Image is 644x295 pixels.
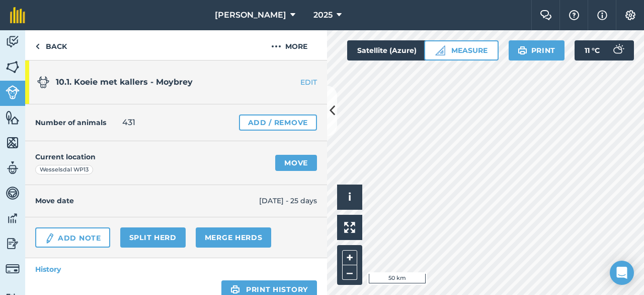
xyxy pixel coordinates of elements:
[35,151,96,162] h4: Current location
[25,258,327,280] a: History
[348,191,351,203] span: i
[10,7,25,23] img: fieldmargin Logo
[540,10,552,20] img: Two speech bubbles overlapping with the left bubble in the forefront
[518,44,527,56] img: svg+xml;base64,PHN2ZyB4bWxucz0iaHR0cDovL3d3dy53My5vcmcvMjAwMC9zdmciIHdpZHRoPSIxOSIgaGVpZ2h0PSIyNC...
[347,40,444,61] button: Satellite (Azure)
[35,227,110,248] a: Add Note
[196,227,272,248] a: Merge Herds
[35,195,259,206] h4: Move date
[342,250,357,265] button: +
[239,114,317,131] a: Add / Remove
[6,160,20,175] img: svg+xml;base64,PD94bWwgdmVyc2lvbj0iMS4wIiBlbmNvZGluZz0idXRmLTgiPz4KPCEtLSBHZW5lcmF0b3I6IEFkb2JlIE...
[35,40,40,52] img: svg+xml;base64,PHN2ZyB4bWxucz0iaHR0cDovL3d3dy53My5vcmcvMjAwMC9zdmciIHdpZHRoPSI5IiBoZWlnaHQ9IjI0Ii...
[313,9,333,21] span: 2025
[215,9,286,21] span: [PERSON_NAME]
[435,45,445,55] img: Ruler icon
[597,9,607,21] img: svg+xml;base64,PHN2ZyB4bWxucz0iaHR0cDovL3d3dy53My5vcmcvMjAwMC9zdmciIHdpZHRoPSIxNyIgaGVpZ2h0PSIxNy...
[509,40,565,61] button: Print
[342,265,357,280] button: –
[6,262,20,276] img: svg+xml;base64,PD94bWwgdmVyc2lvbj0iMS4wIiBlbmNvZGluZz0idXRmLTgiPz4KPCEtLSBHZW5lcmF0b3I6IEFkb2JlIE...
[264,77,327,87] a: EDIT
[259,195,317,206] span: [DATE] - 25 days
[585,40,600,61] span: 11 ° C
[120,227,186,248] a: Split herd
[271,40,281,52] img: svg+xml;base64,PHN2ZyB4bWxucz0iaHR0cDovL3d3dy53My5vcmcvMjAwMC9zdmciIHdpZHRoPSIyMCIgaGVpZ2h0PSIyNC...
[6,34,20,49] img: svg+xml;base64,PD94bWwgdmVyc2lvbj0iMS4wIiBlbmNvZGluZz0idXRmLTgiPz4KPCEtLSBHZW5lcmF0b3I6IEFkb2JlIE...
[424,40,499,61] button: Measure
[25,30,77,60] a: Back
[44,232,55,245] img: svg+xml;base64,PD94bWwgdmVyc2lvbj0iMS4wIiBlbmNvZGluZz0idXRmLTgiPz4KPCEtLSBHZW5lcmF0b3I6IEFkb2JlIE...
[344,222,355,233] img: Four arrows, one pointing top left, one top right, one bottom right and the last bottom left
[252,30,327,60] button: More
[610,261,634,285] div: Open Intercom Messenger
[6,236,20,251] img: svg+xml;base64,PD94bWwgdmVyc2lvbj0iMS4wIiBlbmNvZGluZz0idXRmLTgiPz4KPCEtLSBHZW5lcmF0b3I6IEFkb2JlIE...
[35,117,106,128] h4: Number of animals
[6,135,20,150] img: svg+xml;base64,PHN2ZyB4bWxucz0iaHR0cDovL3d3dy53My5vcmcvMjAwMC9zdmciIHdpZHRoPSI1NiIgaGVpZ2h0PSI2MC...
[608,40,628,61] img: svg+xml;base64,PD94bWwgdmVyc2lvbj0iMS4wIiBlbmNvZGluZz0idXRmLTgiPz4KPCEtLSBHZW5lcmF0b3I6IEFkb2JlIE...
[35,165,93,175] div: Wesselsdal WP13
[6,60,20,75] img: svg+xml;base64,PHN2ZyB4bWxucz0iaHR0cDovL3d3dy53My5vcmcvMjAwMC9zdmciIHdpZHRoPSI1NiIgaGVpZ2h0PSI2MC...
[275,155,317,171] a: Move
[6,211,20,226] img: svg+xml;base64,PD94bWwgdmVyc2lvbj0iMS4wIiBlbmNvZGluZz0idXRmLTgiPz4KPCEtLSBHZW5lcmF0b3I6IEFkb2JlIE...
[6,186,20,201] img: svg+xml;base64,PD94bWwgdmVyc2lvbj0iMS4wIiBlbmNvZGluZz0idXRmLTgiPz4KPCEtLSBHZW5lcmF0b3I6IEFkb2JlIE...
[6,85,20,99] img: svg+xml;base64,PD94bWwgdmVyc2lvbj0iMS4wIiBlbmNvZGluZz0idXRmLTgiPz4KPCEtLSBHZW5lcmF0b3I6IEFkb2JlIE...
[56,77,193,87] span: 10.1. Koeie met kallers - Moybrey
[624,10,636,20] img: A cog icon
[568,10,580,20] img: A question mark icon
[37,76,49,88] img: svg+xml;base64,PD94bWwgdmVyc2lvbj0iMS4wIiBlbmNvZGluZz0idXRmLTgiPz4KPCEtLSBHZW5lcmF0b3I6IEFkb2JlIE...
[575,40,634,61] button: 11 °C
[337,185,362,210] button: i
[6,110,20,125] img: svg+xml;base64,PHN2ZyB4bWxucz0iaHR0cDovL3d3dy53My5vcmcvMjAwMC9zdmciIHdpZHRoPSI1NiIgaGVpZ2h0PSI2MC...
[122,116,135,129] span: 431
